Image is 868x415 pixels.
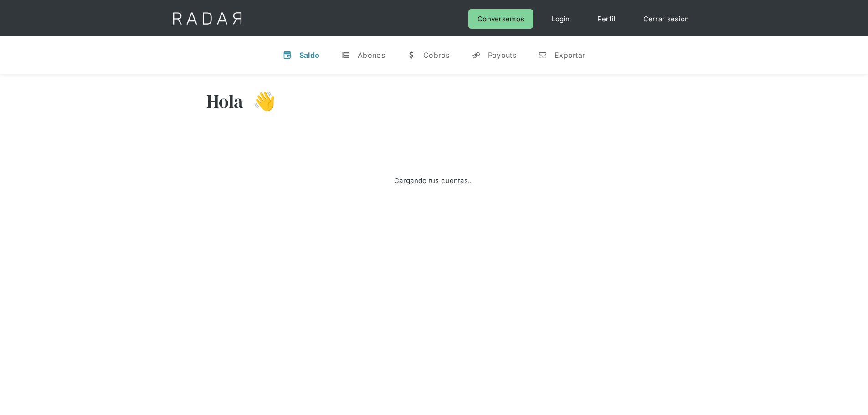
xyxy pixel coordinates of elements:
[423,51,450,60] div: Cobros
[468,9,533,29] a: Conversemos
[542,9,579,29] a: Login
[341,51,350,60] div: t
[358,51,385,60] div: Abonos
[588,9,625,29] a: Perfil
[299,51,320,60] div: Saldo
[244,90,276,113] h3: 👋
[634,9,699,29] a: Cerrar sesión
[206,90,244,113] h3: Hola
[407,51,416,60] div: w
[555,51,585,60] div: Exportar
[472,51,481,60] div: y
[283,51,292,60] div: v
[394,174,474,187] div: Cargando tus cuentas...
[488,51,516,60] div: Payouts
[538,51,547,60] div: n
